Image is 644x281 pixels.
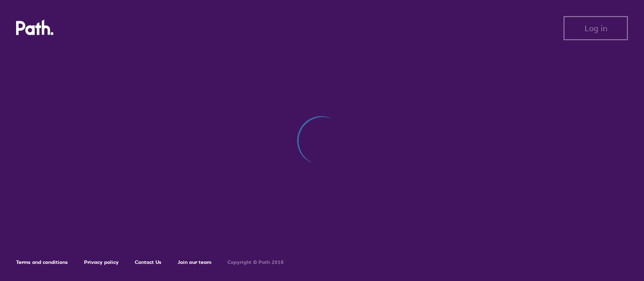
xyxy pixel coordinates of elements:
[135,259,162,265] a: Contact Us
[84,259,119,265] a: Privacy policy
[227,259,284,265] h6: Copyright © Path 2018
[178,259,211,265] a: Join our team
[585,24,607,33] span: Log in
[563,16,628,40] button: Log in
[16,259,68,265] a: Terms and conditions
